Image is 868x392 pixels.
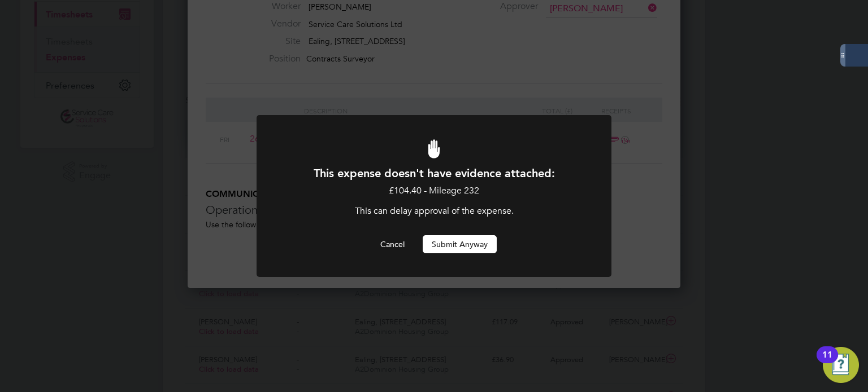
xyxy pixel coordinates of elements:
[371,235,414,253] button: Cancel
[823,347,859,383] button: Open Resource Center, 11 new notifications
[287,185,581,197] p: £104.40 - Mileage 232
[423,235,497,253] button: Submit Anyway
[287,205,581,217] p: This can delay approval of the expense.
[822,355,832,369] div: 11
[287,166,581,180] h1: This expense doesn't have evidence attached:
